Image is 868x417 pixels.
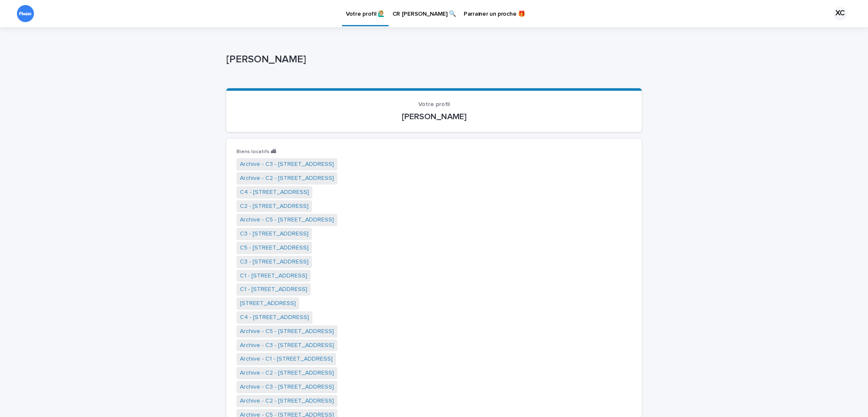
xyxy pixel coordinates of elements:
[240,383,334,392] a: Archive - C3 - [STREET_ADDRESS]
[240,188,309,197] a: C4 - [STREET_ADDRESS]
[240,397,334,406] a: Archive - C2 - [STREET_ADDRESS]
[226,53,638,66] p: [PERSON_NAME]
[236,112,632,122] p: [PERSON_NAME]
[240,313,309,322] a: C4 - [STREET_ADDRESS]
[236,149,276,154] span: Biens locatifs 🏙
[240,341,334,350] a: Archive - C3 - [STREET_ADDRESS]
[240,369,334,378] a: Archive - C2 - [STREET_ADDRESS]
[240,215,334,224] a: Archive - C5 - [STREET_ADDRESS]
[17,5,34,22] img: ikanw4mtTZ62gj712f5C
[240,229,309,238] a: C3 - [STREET_ADDRESS]
[240,257,309,266] a: C3 - [STREET_ADDRESS]
[418,101,450,107] span: Votre profil
[240,355,333,364] a: Archive - C1 - [STREET_ADDRESS]
[240,243,309,252] a: C5 - [STREET_ADDRESS]
[240,174,334,183] a: Archive - C2 - [STREET_ADDRESS]
[240,299,296,308] a: [STREET_ADDRESS]
[240,285,307,294] a: C1 - [STREET_ADDRESS]
[240,160,334,169] a: Archive - C3 - [STREET_ADDRESS]
[240,202,309,211] a: C2 - [STREET_ADDRESS]
[240,271,307,280] a: C1 - [STREET_ADDRESS]
[833,7,847,20] div: XC
[240,327,334,336] a: Archive - C5 - [STREET_ADDRESS]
